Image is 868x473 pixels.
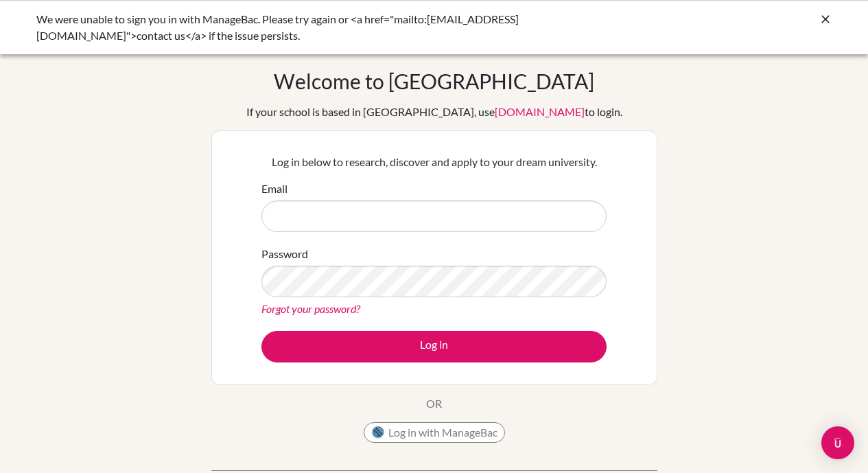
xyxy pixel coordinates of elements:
a: [DOMAIN_NAME] [495,105,585,118]
button: Log in with ManageBac [364,422,505,443]
label: Password [261,246,308,262]
div: If your school is based in [GEOGRAPHIC_DATA], use to login. [246,104,622,120]
h1: Welcome to [GEOGRAPHIC_DATA] [274,69,594,93]
a: Forgot your password? [261,302,360,315]
div: Open Intercom Messenger [821,426,854,459]
p: OR [426,395,442,412]
p: Log in below to research, discover and apply to your dream university. [261,154,607,170]
label: Email [261,181,288,197]
div: We were unable to sign you in with ManageBac. Please try again or <a href="mailto:[EMAIL_ADDRESS]... [36,11,626,44]
button: Log in [261,331,607,362]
